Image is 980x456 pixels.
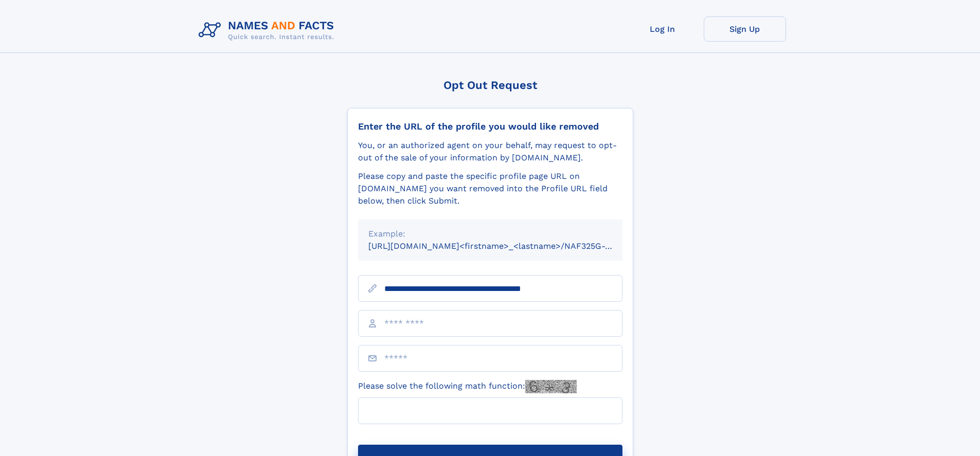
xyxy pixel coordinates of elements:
img: Logo Names and Facts [194,16,343,44]
div: Enter the URL of the profile you would like removed [358,121,622,132]
div: You, or an authorized agent on your behalf, may request to opt-out of the sale of your informatio... [358,139,622,164]
a: Log In [621,16,704,42]
div: Opt Out Request [347,79,633,92]
a: Sign Up [704,16,786,42]
label: Please solve the following math function: [358,380,577,393]
small: [URL][DOMAIN_NAME]<firstname>_<lastname>/NAF325G-xxxxxxxx [368,241,642,251]
div: Example: [368,228,612,240]
div: Please copy and paste the specific profile page URL on [DOMAIN_NAME] you want removed into the Pr... [358,170,622,207]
